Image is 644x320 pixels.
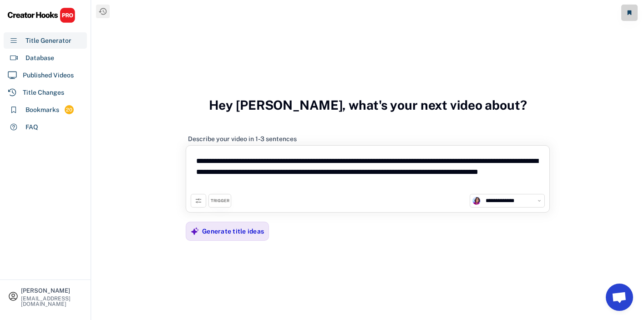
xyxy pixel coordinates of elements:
img: CHPRO%20Logo.svg [7,7,76,23]
div: [EMAIL_ADDRESS][DOMAIN_NAME] [21,296,83,307]
h3: Hey [PERSON_NAME], what's your next video about? [209,88,527,122]
div: Describe your video in 1-3 sentences [188,135,297,143]
img: channels4_profile.jpg [472,197,481,205]
div: TRIGGER [211,198,229,204]
div: Published Videos [23,71,74,80]
a: Chat abierto [606,284,633,311]
div: Generate title ideas [202,227,264,235]
div: [PERSON_NAME] [21,288,83,294]
div: Title Changes [23,88,64,97]
div: FAQ [25,122,38,132]
div: Bookmarks [25,105,59,115]
div: Database [25,53,54,63]
div: 20 [65,106,74,114]
div: Title Generator [25,36,71,46]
